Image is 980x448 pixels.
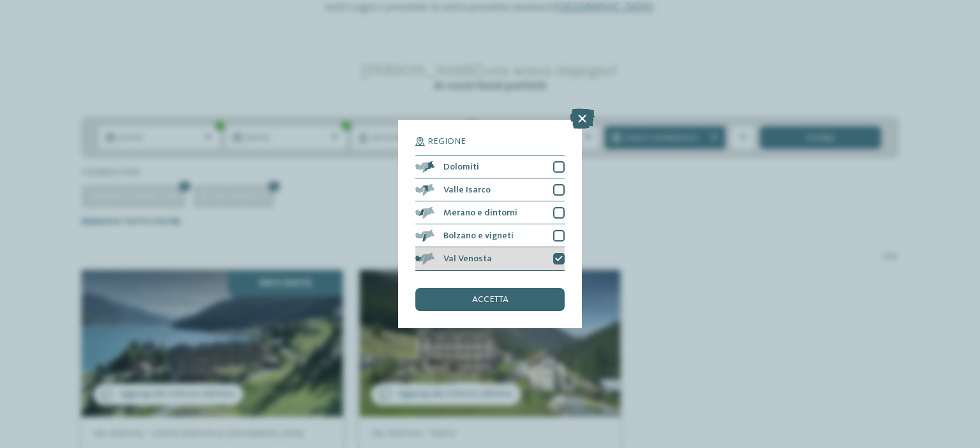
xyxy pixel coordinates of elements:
span: accetta [472,295,509,304]
span: Valle Isarco [443,185,491,194]
span: Dolomiti [443,163,479,171]
span: Regione [427,137,466,146]
span: Val Venosta [443,254,492,263]
span: Merano e dintorni [443,208,517,217]
span: Bolzano e vigneti [443,231,514,240]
